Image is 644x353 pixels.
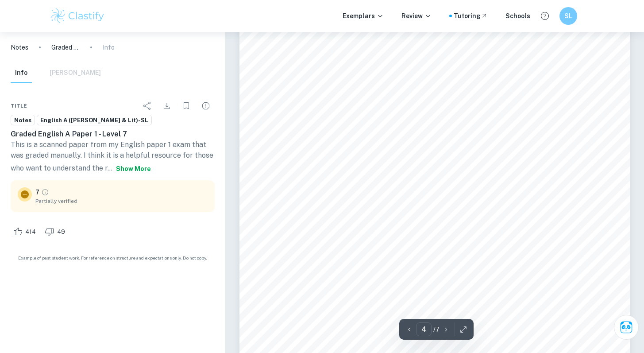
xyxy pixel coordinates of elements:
button: Info [11,63,32,83]
span: Example of past student work. For reference on structure and expectations only. Do not copy. [11,255,215,261]
button: Show more [112,161,154,177]
a: English A ([PERSON_NAME] & Lit)-SL [37,115,152,126]
span: 414 [20,228,41,237]
div: Share [139,97,156,115]
div: Report issue [197,97,215,115]
span: English A ([PERSON_NAME] & Lit)-SL [37,116,151,125]
span: Partially verified [35,197,208,205]
h6: Graded English A Paper 1 - Level 7 [11,129,215,140]
a: Grade partially verified [41,188,49,196]
a: Notes [11,43,28,52]
button: Ask Clai [614,315,639,340]
div: Bookmark [177,97,195,115]
p: This is a scanned paper from my English paper 1 exam that was graded manually. I think it is a he... [11,140,215,177]
a: Notes [11,115,35,126]
p: Graded English A Paper 1 - Level 7 [51,43,80,52]
span: Notes [11,116,35,125]
p: Info [103,43,115,52]
div: Like [11,225,41,239]
button: SL [559,7,577,25]
p: / 7 [433,325,440,334]
h6: SL [563,11,573,21]
div: Download [158,97,176,115]
img: Clastify logo [50,7,106,25]
p: Exemplars [343,11,384,21]
span: 49 [52,228,70,237]
p: 7 [35,187,39,197]
span: Title [11,102,27,110]
a: Schools [505,11,530,21]
div: Dislike [42,225,70,239]
p: Review [401,11,432,21]
a: Tutoring [454,11,488,21]
button: Help and Feedback [537,8,552,23]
